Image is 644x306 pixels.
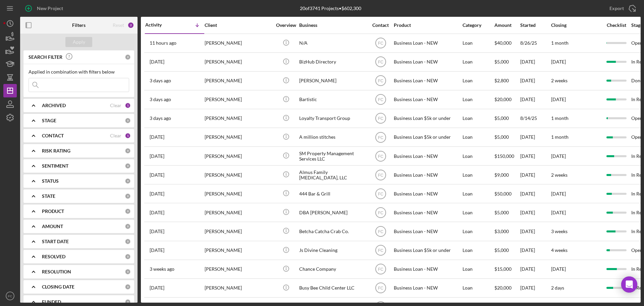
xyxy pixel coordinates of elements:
div: $150,000 [494,147,520,165]
time: 2025-08-26 20:00 [150,97,171,102]
text: FC [378,154,383,159]
div: Business Loan - NEW [394,260,461,278]
div: Loan [463,242,494,259]
div: 8/26/25 [520,34,550,52]
div: Business Loan - NEW [394,72,461,90]
time: [DATE] [551,153,566,159]
div: [DATE] [520,53,550,71]
text: FC [378,135,383,140]
div: 0 [125,163,131,169]
div: [PERSON_NAME] [205,166,272,184]
div: Loan [463,72,494,90]
div: Business Loan $5k or under [394,128,461,146]
div: 0 [125,208,131,214]
div: SM Property Management Services LLC [299,147,366,165]
div: 20 of 3741 Projects • $602,300 [300,6,361,11]
div: Chance Company [299,260,366,278]
div: Business Loan $5k or under [394,242,461,259]
div: Js Divine Cleaning [299,242,366,259]
div: [PERSON_NAME] [205,279,272,297]
div: Export [609,2,624,15]
b: Filters [72,23,86,28]
b: PRODUCT [42,209,64,214]
div: Business Loan - NEW [394,147,461,165]
text: FC [8,294,12,298]
div: Amount [494,23,520,28]
div: 0 [125,178,131,184]
div: [DATE] [520,72,550,90]
div: [PERSON_NAME] [205,222,272,240]
div: $5,000 [494,204,520,221]
div: 0 [125,254,131,260]
b: RISK RATING [42,148,70,154]
b: ARCHIVED [42,103,66,108]
time: 2025-08-19 23:31 [150,191,164,196]
div: $5,000 [494,53,520,71]
time: 1 month [551,115,569,121]
div: [PERSON_NAME] [205,147,272,165]
div: Loan [463,34,494,52]
div: $50,000 [494,185,520,203]
div: $5,000 [494,128,520,146]
div: Business Loan - NEW [394,166,461,184]
b: RESOLVED [42,254,65,259]
b: CLOSING DATE [42,284,74,290]
time: 2025-08-28 05:21 [150,59,164,64]
div: Applied in combination with filters below [29,69,129,75]
div: [PERSON_NAME] [205,242,272,259]
div: [DATE] [520,279,550,297]
div: 0 [125,223,131,229]
div: Loan [463,91,494,108]
text: FC [378,248,383,253]
div: [DATE] [520,260,550,278]
div: Loan [463,147,494,165]
div: 2 [127,22,134,29]
div: 444 Bar & Grill [299,185,366,203]
div: Business Loan - NEW [394,34,461,52]
div: 0 [125,269,131,275]
div: Business [299,23,366,28]
time: 2 weeks [551,78,568,83]
div: [DATE] [520,147,550,165]
div: Business Loan $5k or under [394,110,461,127]
div: [DATE] [520,222,550,240]
div: Loyalty Transport Group [299,110,366,127]
button: Apply [65,37,92,47]
time: 2025-08-26 21:55 [150,78,171,83]
div: [PERSON_NAME] [205,128,272,146]
div: Betcha Catcha Crab Co. [299,222,366,240]
div: 0 [125,238,131,245]
b: START DATE [42,239,69,244]
div: [PERSON_NAME] [299,72,366,90]
div: Busy Bee Child Center LLC [299,279,366,297]
div: [PERSON_NAME] [205,34,272,52]
div: Loan [463,185,494,203]
div: [DATE] [520,128,550,146]
div: Started [520,23,550,28]
time: 1 month [551,134,569,140]
div: Almus Family [MEDICAL_DATA], LLC [299,166,366,184]
div: New Project [37,2,63,15]
div: Clear [110,103,121,108]
div: 8/14/25 [520,110,550,127]
text: FC [378,286,383,291]
div: [PERSON_NAME] [205,53,272,71]
text: FC [378,116,383,121]
div: [PERSON_NAME] [205,204,272,221]
div: $2,800 [494,72,520,90]
div: Contact [368,23,393,28]
text: FC [378,191,383,196]
div: [DATE] [520,185,550,203]
div: [PERSON_NAME] [205,91,272,108]
div: Overview [273,23,299,28]
div: 0 [125,299,131,305]
b: SENTIMENT [42,163,68,169]
b: CONTACT [42,133,64,138]
div: $5,000 [494,242,520,259]
div: $40,000 [494,34,520,52]
time: 2025-08-26 07:52 [150,116,171,121]
text: FC [378,173,383,177]
button: Export [603,2,641,15]
div: Business Loan - NEW [394,53,461,71]
div: [PERSON_NAME] [205,72,272,90]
